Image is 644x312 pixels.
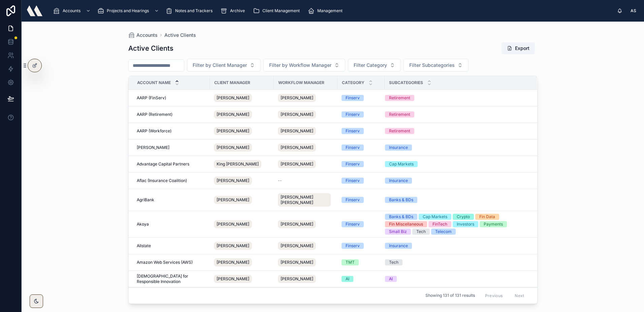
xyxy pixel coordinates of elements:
div: Finserv [346,128,360,134]
a: Insurance [385,178,528,184]
span: [PERSON_NAME] [217,178,249,183]
span: [PERSON_NAME] [217,260,249,265]
div: Finserv [346,178,360,184]
a: [PERSON_NAME] [278,240,333,251]
a: AARP (Retirement) [137,112,206,117]
a: Accounts [128,32,158,38]
a: Client Management [251,5,304,17]
span: [PERSON_NAME] [281,112,313,117]
span: Management [317,8,343,14]
a: AI [342,276,381,282]
a: [PERSON_NAME] [214,194,270,205]
a: AI [385,276,528,282]
h1: Active Clients [128,44,173,53]
div: Tech [389,259,398,265]
a: [PERSON_NAME] [214,109,270,120]
span: [PERSON_NAME] [217,222,249,227]
span: Filter Category [354,62,387,69]
span: AARP (Retirement) [137,112,172,117]
span: [PERSON_NAME] [217,197,249,203]
a: Management [306,5,347,17]
span: [PERSON_NAME] [281,128,313,134]
a: Retirement [385,95,528,101]
a: Retirement [385,128,528,134]
span: Allstate [137,243,151,249]
a: [PERSON_NAME] [214,142,270,153]
div: Fin Data [479,214,495,220]
div: AI [346,276,349,282]
div: scrollable content [48,3,617,18]
a: [PERSON_NAME] [278,159,333,170]
span: King [PERSON_NAME] [217,161,259,167]
span: AgriBank [137,197,154,203]
a: Active Clients [164,32,196,38]
a: [PERSON_NAME] [PERSON_NAME] [278,192,333,208]
span: [PERSON_NAME] [281,222,313,227]
div: Finserv [346,161,360,167]
span: [PERSON_NAME] [217,112,249,117]
a: Archive [219,5,250,17]
a: AARP (FinServ) [137,95,206,101]
span: AS [631,8,636,14]
a: Allstate [137,243,206,249]
span: Filter by Workflow Manager [269,62,331,69]
span: [PERSON_NAME] [281,161,313,167]
span: [PERSON_NAME] [217,243,249,249]
span: Filter by Client Manager [193,62,247,69]
button: Select Button [404,59,469,72]
span: [PERSON_NAME] [137,145,169,150]
span: [PERSON_NAME] [281,260,313,265]
div: AI [389,276,393,282]
a: [DEMOGRAPHIC_DATA] for Responsible Innovation [137,274,206,284]
div: Fin Miscellaneous [389,221,423,227]
a: Finserv [342,128,381,134]
div: Retirement [389,95,410,101]
button: Select Button [348,59,401,72]
a: Amazon Web Services (AWS) [137,260,206,265]
span: Account Name [137,80,171,85]
span: Notes and Trackers [175,8,213,14]
a: Projects and Hearings [95,5,162,17]
span: Projects and Hearings [107,8,149,14]
div: Banks & BDs [389,197,413,203]
span: [PERSON_NAME] [217,95,249,101]
div: Crypto [457,214,470,220]
button: Select Button [263,59,345,72]
a: Insurance [385,243,528,249]
a: King [PERSON_NAME] [214,159,270,170]
a: [PERSON_NAME] [278,257,333,268]
a: Finserv [342,95,381,101]
a: [PERSON_NAME] [278,93,333,103]
a: -- [278,178,333,183]
div: Retirement [389,128,410,134]
div: Insurance [389,243,408,249]
a: AARP (Workforce) [137,128,206,134]
span: Akoya [137,222,149,227]
div: Cap Markets [423,214,447,220]
button: Select Button [187,59,261,72]
div: Investors [457,221,474,227]
a: Finserv [342,221,381,227]
span: Client Management [262,8,300,14]
div: Finserv [346,95,360,101]
div: Insurance [389,145,408,151]
div: Tech [416,229,426,235]
span: Client Manager [214,80,250,85]
div: Insurance [389,178,408,184]
span: [PERSON_NAME] [281,276,313,282]
a: [PERSON_NAME] [214,175,270,186]
a: [PERSON_NAME] [278,109,333,120]
span: Archive [230,8,245,14]
a: Accounts [51,5,94,17]
span: Aflac (Insurance Coalition) [137,178,187,183]
a: [PERSON_NAME] [214,219,270,230]
div: Finserv [346,243,360,249]
button: Export [502,42,535,54]
a: Notes and Trackers [164,5,217,17]
a: [PERSON_NAME] [214,240,270,251]
div: Finserv [346,111,360,118]
span: Category [342,80,364,85]
a: Cap Markets [385,161,528,167]
span: [PERSON_NAME] [217,276,249,282]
